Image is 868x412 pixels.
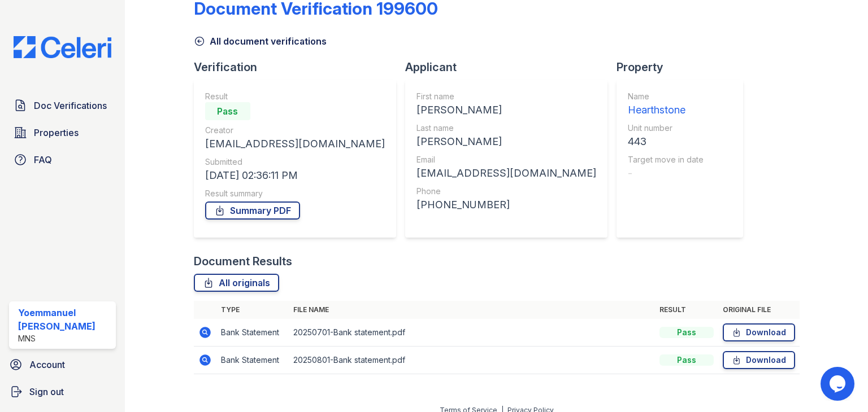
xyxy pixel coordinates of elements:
th: Result [655,301,718,319]
div: [EMAIL_ADDRESS][DOMAIN_NAME] [416,165,596,181]
div: Name [628,91,704,102]
div: Hearthstone [628,102,704,118]
th: Original file [718,301,800,319]
div: First name [416,91,596,102]
span: Sign out [29,385,64,398]
a: Download [723,323,795,341]
div: Applicant [405,59,617,75]
th: File name [289,301,655,319]
td: 20250801-Bank statement.pdf [289,347,655,374]
a: All document verifications [194,34,327,48]
div: Unit number [628,122,704,134]
td: 20250701-Bank statement.pdf [289,319,655,347]
div: Pass [659,327,714,338]
div: [PERSON_NAME] [416,134,596,150]
div: Yoemmanuel [PERSON_NAME] [18,306,111,333]
span: Account [29,358,65,371]
div: Phone [416,186,596,197]
div: Email [416,154,596,165]
a: Sign out [5,380,120,403]
span: FAQ [34,153,52,166]
div: - [628,165,704,181]
a: Properties [9,121,116,144]
img: CE_Logo_Blue-a8612792a0a2168367f1c8372b55b34899dd931a85d93a1a3d3e32e68fde9ad4.png [5,36,120,58]
a: Summary PDF [205,201,300,220]
div: Last name [416,122,596,134]
div: Target move in date [628,154,704,165]
div: Submitted [205,156,385,168]
div: Verification [194,59,405,75]
iframe: chat widget [821,367,857,401]
th: Type [216,301,289,319]
div: Creator [205,125,385,136]
div: [EMAIL_ADDRESS][DOMAIN_NAME] [205,136,385,152]
div: Pass [205,102,250,120]
div: [PHONE_NUMBER] [416,197,596,213]
a: Download [723,351,795,369]
div: Pass [659,354,714,366]
a: Doc Verifications [9,94,116,117]
div: Result [205,91,385,102]
a: FAQ [9,148,116,171]
a: Account [5,353,120,376]
div: Property [617,59,752,75]
div: Document Results [194,253,292,269]
td: Bank Statement [216,319,289,347]
div: MNS [18,333,111,344]
td: Bank Statement [216,347,289,374]
div: 443 [628,134,704,150]
a: All originals [194,274,279,292]
span: Properties [34,126,79,139]
a: Name Hearthstone [628,91,704,118]
div: [PERSON_NAME] [416,102,596,118]
div: Result summary [205,188,385,199]
span: Doc Verifications [34,99,107,112]
div: [DATE] 02:36:11 PM [205,168,385,183]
